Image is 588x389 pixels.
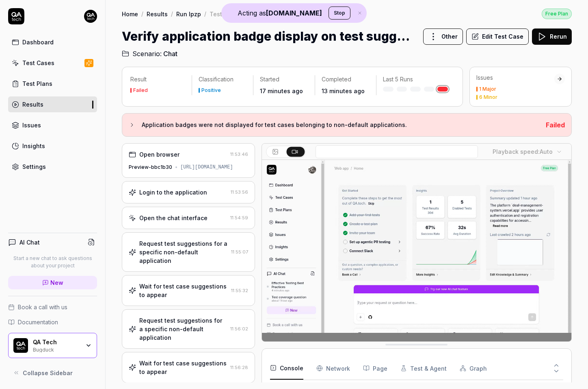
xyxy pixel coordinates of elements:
[201,88,221,93] div: Positive
[163,49,177,59] span: Chat
[8,117,97,133] a: Issues
[139,316,227,342] div: Request test suggestions for a specific non-default application
[8,138,97,154] a: Insights
[139,214,208,222] div: Open the chat interface
[542,8,572,19] a: Free Plan
[130,75,185,83] p: Result
[84,10,97,23] img: 7ccf6c19-61ad-4a6c-8811-018b02a1b829.jpg
[8,303,97,311] a: Book a call with us
[139,188,207,197] div: Login to the application
[363,357,387,380] button: Page
[8,55,97,71] a: Test Cases
[180,164,233,171] div: [URL][DOMAIN_NAME]
[270,357,303,380] button: Console
[329,7,350,20] button: Stop
[129,164,172,171] div: Preview-bbc1b30
[230,365,248,370] time: 11:56:28
[22,79,52,88] div: Test Plans
[22,38,54,46] div: Dashboard
[139,282,228,299] div: Wait for test case suggestions to appear
[122,49,177,59] a: Scenario:Chat
[199,75,246,83] p: Classification
[231,249,248,255] time: 11:55:07
[466,28,529,45] button: Edit Test Case
[33,346,80,352] div: Bugduck
[8,318,97,326] a: Documentation
[8,365,97,381] button: Collapse Sidebar
[23,369,73,377] span: Collapse Sidebar
[50,278,63,287] span: New
[8,96,97,112] a: Results
[230,151,248,157] time: 11:53:46
[542,9,572,19] div: Free Plan
[423,28,463,45] button: Other
[8,255,97,269] p: Start a new chat to ask questions about your project
[316,357,350,380] button: Network
[322,87,365,94] time: 13 minutes ago
[322,75,370,83] p: Completed
[479,95,497,100] div: 6 Minor
[8,76,97,92] a: Test Plans
[19,238,40,247] h4: AI Chat
[122,10,138,18] a: Home
[260,87,303,94] time: 17 minutes ago
[22,142,45,150] div: Insights
[141,10,143,18] div: /
[33,339,80,346] div: QA Tech
[142,120,539,130] h3: Application badges were not displayed for test cases belonging to non-default applications.
[176,10,201,18] a: Run lpzp
[13,338,28,353] img: QA Tech Logo
[400,357,447,380] button: Test & Agent
[8,34,97,50] a: Dashboard
[8,159,97,175] a: Settings
[8,333,97,358] button: QA Tech LogoQA TechBugduck
[139,239,228,265] div: Request test suggestions for a specific non-default application
[147,10,168,18] a: Results
[22,121,41,129] div: Issues
[231,288,248,293] time: 11:55:32
[230,326,248,332] time: 11:56:02
[129,120,539,130] button: Application badges were not displayed for test cases belonging to non-default applications.
[139,150,179,159] div: Open browser
[546,121,565,129] span: Failed
[260,75,308,83] p: Started
[479,87,496,92] div: 1 Major
[22,100,43,109] div: Results
[18,303,67,311] span: Book a call with us
[122,27,417,46] h1: Verify application badge display on test suggestions
[493,147,553,156] div: Playback speed:
[22,162,46,171] div: Settings
[22,59,54,67] div: Test Cases
[383,75,448,83] p: Last 5 Runs
[8,276,97,289] a: New
[204,10,206,18] div: /
[18,318,58,326] span: Documentation
[210,10,258,18] div: Test Case Result
[231,189,248,195] time: 11:53:56
[171,10,173,18] div: /
[133,88,148,93] div: Failed
[460,357,487,380] button: Graph
[139,359,227,376] div: Wait for test case suggestions to appear
[131,49,162,59] span: Scenario:
[476,74,554,82] div: Issues
[230,215,248,221] time: 11:54:59
[532,28,572,45] button: Rerun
